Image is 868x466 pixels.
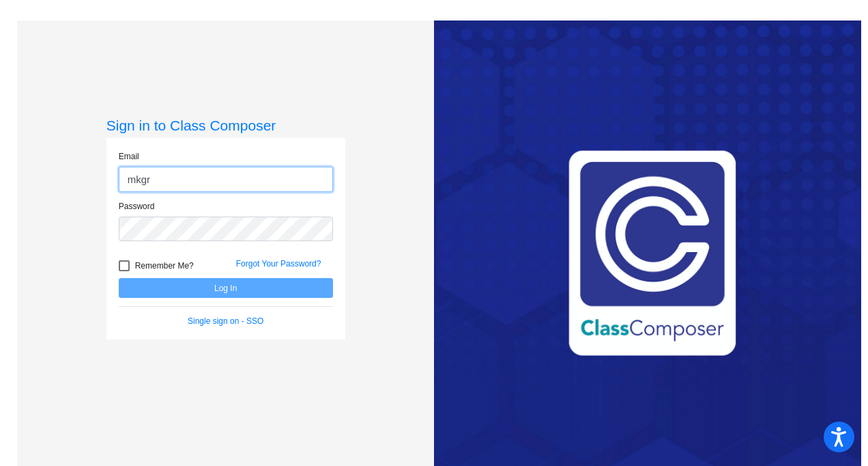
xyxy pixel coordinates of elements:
a: Forgot Your Password? [236,259,321,269]
a: Single sign on - SSO [188,316,263,326]
span: Remember Me? [135,258,194,274]
label: Password [119,200,155,213]
label: Email [119,150,139,163]
h3: Sign in to Class Composer [106,117,345,134]
button: Log In [119,278,333,298]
